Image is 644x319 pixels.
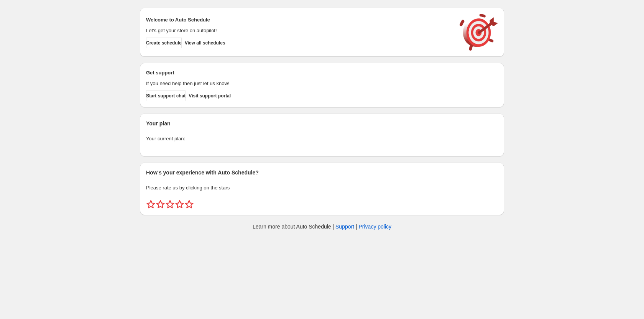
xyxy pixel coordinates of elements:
[185,38,225,48] button: View all schedules
[146,38,182,48] button: Create schedule
[189,93,231,99] span: Visit support portal
[359,224,392,230] a: Privacy policy
[335,224,354,230] a: Support
[146,80,452,87] p: If you need help then just let us know!
[146,135,498,143] p: Your current plan:
[146,184,498,192] p: Please rate us by clicking on the stars
[253,223,391,230] p: Learn more about Auto Schedule | |
[146,69,452,77] h2: Get support
[146,90,186,101] a: Start support chat
[185,40,225,46] span: View all schedules
[146,169,498,176] h2: How's your experience with Auto Schedule?
[146,16,452,24] h2: Welcome to Auto Schedule
[189,90,231,101] a: Visit support portal
[146,93,186,99] span: Start support chat
[146,27,452,35] p: Let's get your store on autopilot!
[146,120,498,127] h2: Your plan
[146,40,182,46] span: Create schedule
